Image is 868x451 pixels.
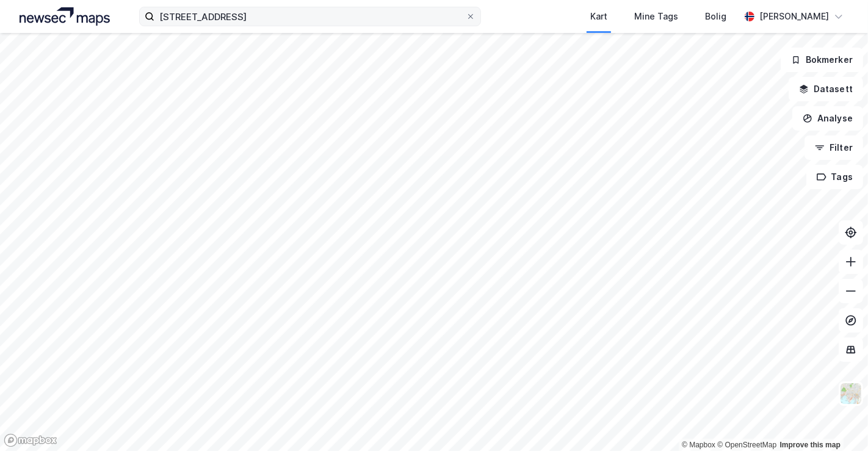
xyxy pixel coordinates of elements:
button: Filter [805,135,863,160]
img: logo.a4113a55bc3d86da70a041830d287a7e.svg [20,7,110,26]
button: Bokmerker [781,48,863,72]
button: Datasett [789,77,863,101]
a: Mapbox homepage [4,433,57,447]
button: Tags [806,165,863,189]
div: [PERSON_NAME] [759,9,829,24]
div: Mine Tags [634,9,678,24]
iframe: Chat Widget [807,392,868,451]
a: OpenStreetMap [717,441,776,449]
input: Søk på adresse, matrikkel, gårdeiere, leietakere eller personer [154,7,466,26]
a: Improve this map [780,441,841,449]
a: Mapbox [682,441,715,449]
div: Kart [590,9,607,24]
img: Z [839,382,863,405]
div: Bolig [705,9,726,24]
button: Analyse [792,106,863,131]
